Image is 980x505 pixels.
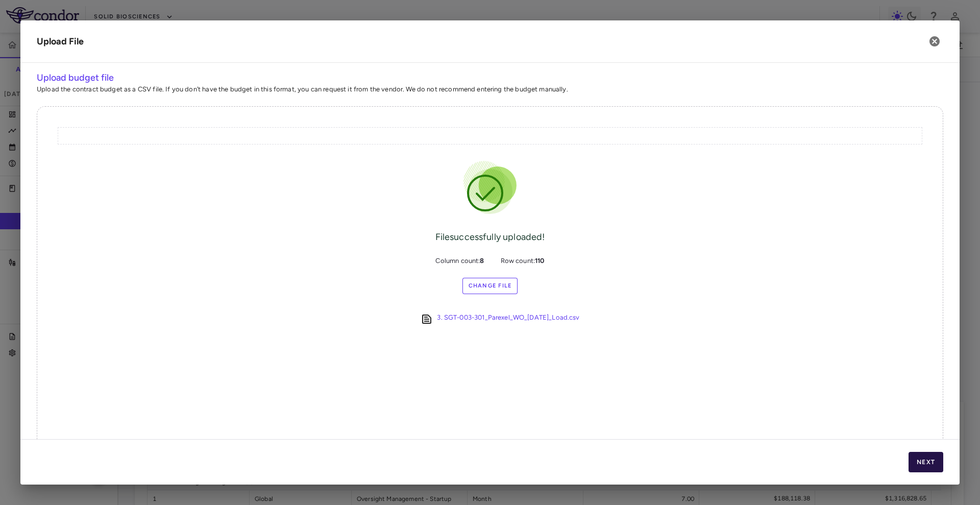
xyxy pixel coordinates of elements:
div: File successfully uploaded! [435,230,545,244]
h6: Upload budget file [37,71,943,85]
a: 3. SGT-003-301_Parexel_WO_[DATE]_Load.csv [437,313,579,325]
b: 8 [480,257,484,264]
span: Column count: [435,256,484,266]
b: 110 [535,257,544,264]
button: Next [909,452,943,472]
label: Change File [462,278,518,294]
img: Success [459,157,521,218]
p: Upload the contract budget as a CSV file. If you don’t have the budget in this format, you can re... [37,85,943,94]
span: Row count: [501,256,545,266]
div: Upload File [37,35,84,49]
